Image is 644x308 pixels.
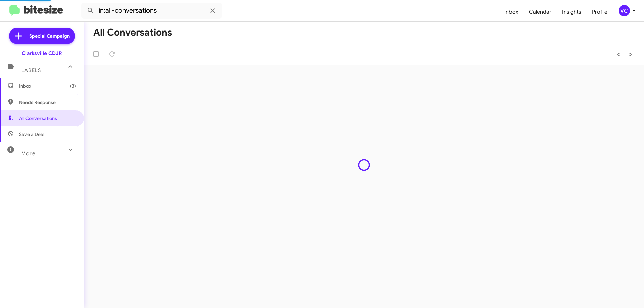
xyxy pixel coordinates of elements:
[619,5,630,16] div: VC
[624,47,636,61] button: Next
[22,50,62,57] div: Clarksville CDJR
[21,67,41,73] span: Labels
[19,131,44,138] span: Save a Deal
[93,27,172,38] h1: All Conversations
[557,2,587,22] a: Insights
[617,50,621,58] span: «
[613,47,636,61] nav: Page navigation example
[9,28,75,44] a: Special Campaign
[499,2,524,22] a: Inbox
[587,2,613,22] a: Profile
[613,47,625,61] button: Previous
[19,115,57,122] span: All Conversations
[70,83,76,89] span: (3)
[21,150,35,157] span: More
[81,3,222,19] input: Search
[19,83,76,89] span: Inbox
[628,50,632,58] span: »
[613,5,637,16] button: VC
[29,33,70,39] span: Special Campaign
[19,99,76,106] span: Needs Response
[524,2,557,22] a: Calendar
